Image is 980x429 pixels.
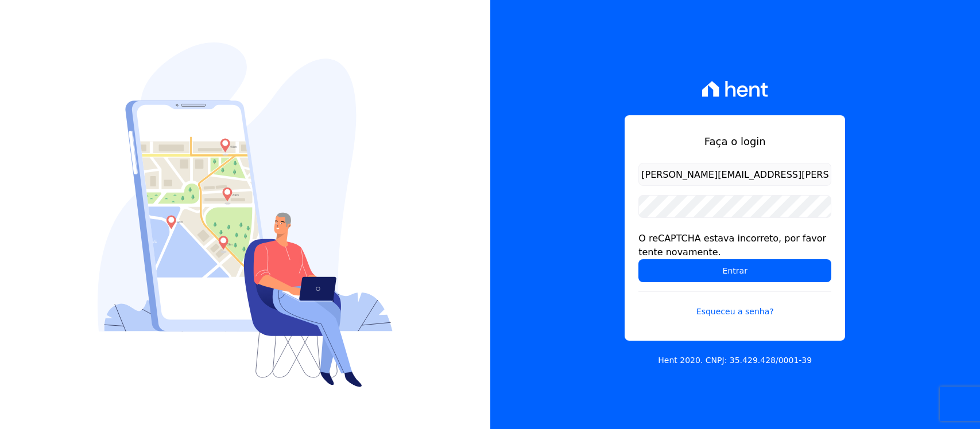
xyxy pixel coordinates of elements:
a: Esqueceu a senha? [638,291,831,318]
input: Entrar [638,259,831,282]
div: O reCAPTCHA estava incorreto, por favor tente novamente. [638,232,831,259]
input: Email [638,163,831,186]
img: Login [98,42,393,387]
p: Hent 2020. CNPJ: 35.429.428/0001-39 [658,354,812,366]
h1: Faça o login [638,134,831,149]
